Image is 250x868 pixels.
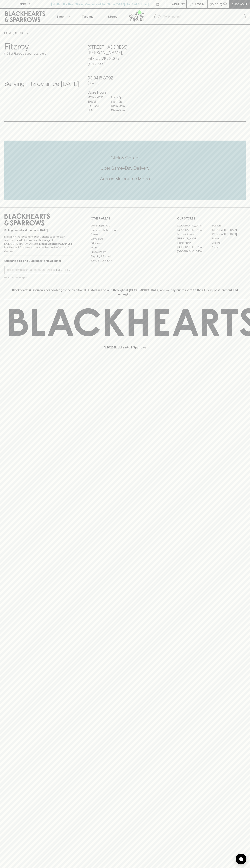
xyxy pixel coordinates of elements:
p: Subscribe to The Blackhearts Newsletter [4,259,73,263]
p: SUN [88,108,105,112]
a: Privacy Policy [91,250,159,254]
a: [GEOGRAPHIC_DATA] [177,223,211,228]
p: FRI - SAT [88,104,105,108]
a: Business & Bulk Gifting [91,228,159,232]
h3: Fitzroy [4,41,79,51]
a: STORES [15,31,26,35]
a: Geelong [211,241,246,245]
a: [GEOGRAPHIC_DATA] [211,232,246,236]
a: Careers [91,232,159,237]
div: Call to action block [4,141,246,200]
h4: Serving Fitzroy since [DATE] [4,80,79,88]
input: Try "Pinot noir" [163,14,243,20]
p: Shop [56,14,64,19]
a: Fitzroy [211,236,246,241]
p: 11am - 9pm [111,99,129,104]
a: Contact Us [91,237,159,241]
p: Blackhearts & Sparrows acknowledges the traditional Custodians of land throughout [GEOGRAPHIC_DAT... [7,288,243,296]
p: THURS [88,99,105,104]
img: bubble-icon [239,857,243,861]
strong: Liquor License #32064953 [39,242,72,245]
h5: 03 9415 8092 [88,75,162,81]
a: Shipping Information [91,254,159,258]
a: Directions [88,62,105,66]
a: HOME [4,31,13,35]
p: OUR STORES [177,216,246,221]
a: [GEOGRAPHIC_DATA] [177,249,211,253]
h5: Click & Collect [4,155,246,161]
p: 11am - 8pm [111,95,129,99]
p: 10am - 9pm [111,104,129,108]
button: SUBSCRIBE [55,266,73,274]
p: Checkout [231,2,247,6]
a: Braddon [211,223,246,228]
p: SUBSCRIBE [56,268,71,272]
a: Terms & Conditions [91,259,159,263]
p: It is against the law to sell or supply alcohol to, or to obtain alcohol on behalf of a person un... [4,235,73,253]
a: [GEOGRAPHIC_DATA] [211,228,246,232]
input: e.g. jane@blackheartsandsparrows.com.au [7,267,55,273]
h5: [STREET_ADDRESS][PERSON_NAME] , Fitzroy VIC 3065 [88,44,162,61]
p: Login [195,2,204,6]
p: 0 [224,3,226,5]
p: Tastings [82,14,93,19]
p: 10am - 8pm [111,108,129,112]
a: Stores [100,9,125,24]
a: Tastings [75,9,100,24]
a: [GEOGRAPHIC_DATA] [177,245,211,249]
a: Prahran [211,245,246,249]
button: Shop [50,9,75,24]
p: Sibling owned and run since [DATE] [4,228,73,232]
a: Gift Cards [91,241,159,245]
p: $0.00 [210,2,218,6]
p: OTHER AREAS [91,216,159,221]
p: We will never spam you [4,276,73,279]
p: FIND US [19,2,31,6]
a: Call [88,81,99,85]
p: Wishlist [172,2,185,6]
p: Set Fitzroy as your local store [9,51,46,56]
a: FAQ's [91,245,159,250]
h6: Store Hours [88,89,162,95]
p: MON - WED [88,95,105,99]
h5: Across Melbourne Metro [4,176,246,182]
p: Stores [108,14,117,19]
a: [GEOGRAPHIC_DATA] [177,228,211,232]
a: Fitzroy North [177,241,211,245]
a: [PERSON_NAME] [177,236,211,241]
h5: Uber Same-Day Delivery [4,165,246,171]
a: Bottle Drop FAQ's [91,224,159,228]
a: Brunswick West [177,232,211,236]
